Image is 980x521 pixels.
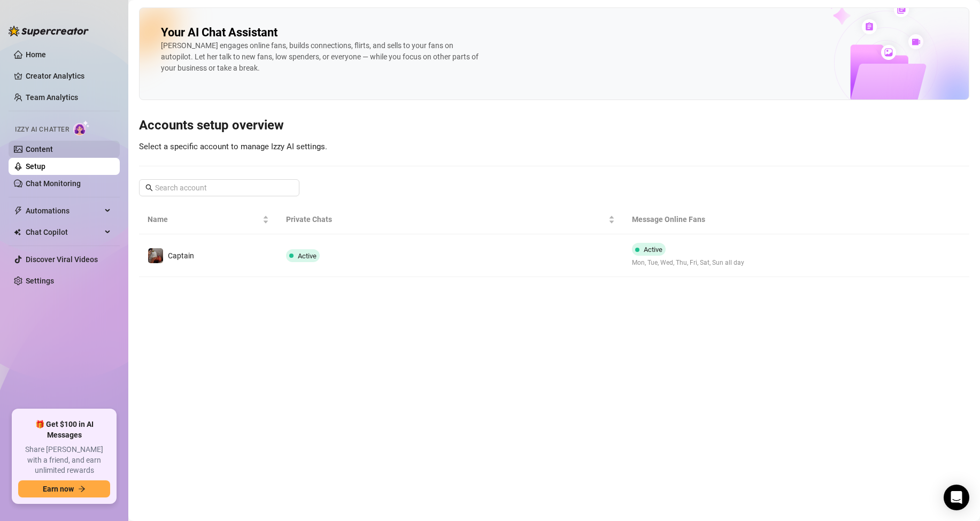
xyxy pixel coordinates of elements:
[18,480,110,497] button: Earn nowarrow-right
[168,251,194,260] span: Captain
[73,120,90,136] img: AI Chatter
[26,145,53,154] a: Content
[14,206,22,215] span: thunderbolt
[9,26,89,36] img: logo-BBDzfeDw.svg
[26,50,46,59] a: Home
[78,485,86,493] span: arrow-right
[944,485,969,510] div: Open Intercom Messenger
[148,213,260,225] span: Name
[286,213,606,225] span: Private Chats
[26,277,54,285] a: Settings
[18,445,110,476] span: Share [PERSON_NAME] with a friend, and earn unlimited rewards
[155,182,284,194] input: Search account
[145,184,153,191] span: search
[632,258,744,268] span: Mon, Tue, Wed, Thu, Fri, Sat, Sun all day
[18,419,110,440] span: 🎁 Get $100 in AI Messages
[161,40,482,74] div: [PERSON_NAME] engages online fans, builds connections, flirts, and sells to your fans on autopilo...
[139,142,327,151] span: Select a specific account to manage Izzy AI settings.
[298,252,317,260] span: Active
[26,179,81,188] a: Chat Monitoring
[26,67,111,85] a: Creator Analytics
[15,125,69,135] span: Izzy AI Chatter
[277,205,623,234] th: Private Chats
[139,205,277,234] th: Name
[26,162,45,171] a: Setup
[26,202,102,219] span: Automations
[26,255,98,264] a: Discover Viral Videos
[26,224,102,241] span: Chat Copilot
[139,117,969,134] h3: Accounts setup overview
[148,248,163,263] img: Captain
[623,205,854,234] th: Message Online Fans
[43,485,74,493] span: Earn now
[14,228,21,236] img: Chat Copilot
[644,246,662,254] span: Active
[161,25,277,40] h2: Your AI Chat Assistant
[26,93,78,102] a: Team Analytics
